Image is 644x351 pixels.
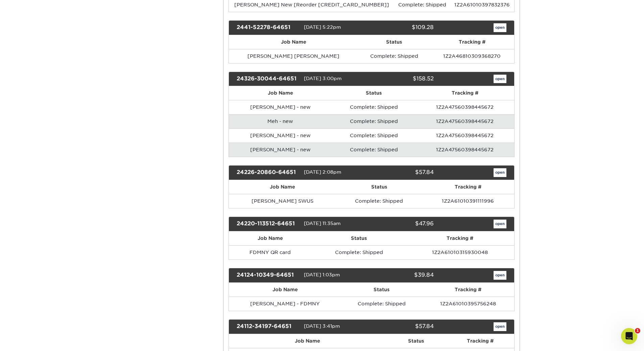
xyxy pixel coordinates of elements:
[635,328,640,333] span: 1
[341,297,422,311] td: Complete: Shipped
[332,100,416,114] td: Complete: Shipped
[229,128,332,143] td: [PERSON_NAME] - new
[366,220,439,228] div: $47.96
[494,220,506,228] a: open
[366,168,439,177] div: $57.84
[229,297,341,311] td: [PERSON_NAME] - FDMNY
[416,114,514,128] td: 1Z2A47560398445672
[232,271,304,280] div: 24124-10349-64651
[336,180,422,194] th: Status
[232,75,304,83] div: 24326-30044-64651
[494,75,506,83] a: open
[358,49,430,63] td: Complete: Shipped
[304,272,340,277] span: [DATE] 1:03pm
[494,168,506,177] a: open
[366,23,439,32] div: $109.28
[494,322,506,331] a: open
[422,297,514,311] td: 1Z2A61010395756248
[358,35,430,49] th: Status
[332,143,416,157] td: Complete: Shipped
[336,194,422,208] td: Complete: Shipped
[229,194,336,208] td: [PERSON_NAME] SWUS
[422,180,514,194] th: Tracking #
[494,23,506,32] a: open
[229,100,332,114] td: [PERSON_NAME] - new
[494,271,506,280] a: open
[304,24,341,30] span: [DATE] 5:22pm
[312,231,406,245] th: Status
[304,170,341,175] span: [DATE] 2:08pm
[229,245,312,259] td: FDMNY QR card
[366,75,439,83] div: $158.52
[416,143,514,157] td: 1Z2A47560398445672
[366,322,439,331] div: $57.84
[229,49,358,63] td: [PERSON_NAME] [PERSON_NAME]
[416,86,514,100] th: Tracking #
[366,271,439,280] div: $39.84
[341,283,422,297] th: Status
[430,49,514,63] td: 1Z2A46810309368270
[312,245,406,259] td: Complete: Shipped
[430,35,514,49] th: Tracking #
[406,231,514,245] th: Tracking #
[229,334,386,348] th: Job Name
[332,86,416,100] th: Status
[229,180,336,194] th: Job Name
[229,143,332,157] td: [PERSON_NAME] - new
[229,283,341,297] th: Job Name
[422,283,514,297] th: Tracking #
[232,220,304,228] div: 24220-113512-64651
[621,328,637,344] iframe: Intercom live chat
[232,168,304,177] div: 24226-20860-64651
[332,128,416,143] td: Complete: Shipped
[232,23,304,32] div: 2441-52278-64651
[229,114,332,128] td: Meh - new
[229,35,358,49] th: Job Name
[446,334,514,348] th: Tracking #
[232,322,304,331] div: 24112-34197-64651
[406,245,514,259] td: 1Z2A61010315930048
[229,86,332,100] th: Job Name
[416,100,514,114] td: 1Z2A47560398445672
[416,128,514,143] td: 1Z2A47560398445672
[304,76,342,81] span: [DATE] 3:00pm
[386,334,446,348] th: Status
[332,114,416,128] td: Complete: Shipped
[304,221,341,226] span: [DATE] 11:35am
[422,194,514,208] td: 1Z2A61010391111996
[229,231,312,245] th: Job Name
[304,323,340,329] span: [DATE] 3:41pm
